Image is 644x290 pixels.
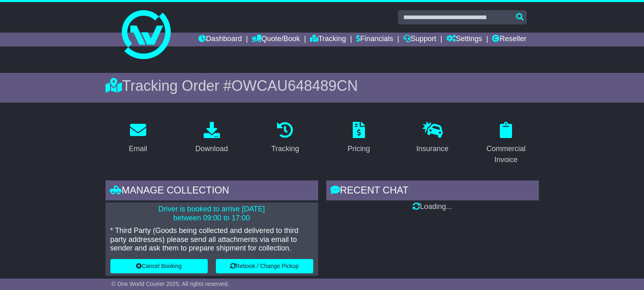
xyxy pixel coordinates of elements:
div: Email [129,143,147,154]
a: Financials [356,33,393,46]
a: Commercial Invoice [473,119,539,168]
div: Insurance [416,143,448,154]
a: Settings [446,33,482,46]
span: © One World Courier 2025. All rights reserved. [112,281,229,287]
a: Download [190,119,233,157]
p: Driver is booked to arrive [DATE] between 09:00 to 17:00 [110,205,313,222]
div: Tracking Order # [106,77,539,94]
div: Commercial Invoice [479,143,534,165]
button: Cancel Booking [110,259,208,273]
div: Loading... [326,202,539,211]
a: Reseller [492,33,526,46]
a: Email [123,119,152,157]
div: Pricing [347,143,370,154]
div: Tracking [271,143,299,154]
a: Pricing [342,119,375,157]
div: RECENT CHAT [326,180,539,202]
a: Tracking [266,119,304,157]
span: OWCAU648489CN [231,77,358,94]
a: Insurance [411,119,454,157]
a: Dashboard [198,33,242,46]
a: Tracking [310,33,346,46]
a: Quote/Book [252,33,300,46]
button: Rebook / Change Pickup [216,259,313,273]
a: Support [403,33,436,46]
div: Download [195,143,228,154]
p: * Third Party (Goods being collected and delivered to third party addresses) please send all atta... [110,226,313,253]
div: Manage collection [106,180,318,202]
